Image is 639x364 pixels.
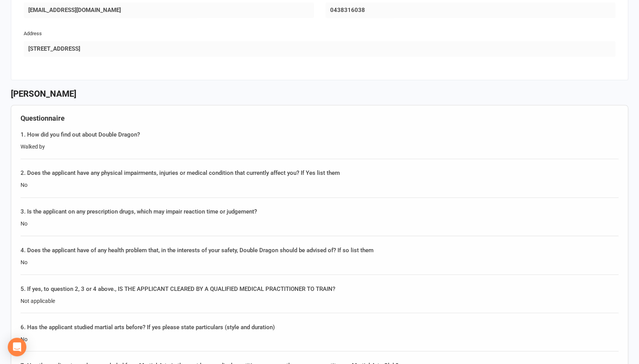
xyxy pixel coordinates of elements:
div: 3. Is the applicant on any prescription drugs, which may impair reaction time or judgement? [21,207,618,216]
div: No [21,219,618,228]
div: No [21,181,618,189]
div: 4. Does the applicant have of any health problem that, in the interests of your safety, Double Dr... [21,245,618,255]
div: No [21,258,618,266]
h4: Questionnaire [21,114,618,122]
div: Open Intercom Messenger [8,338,26,356]
h3: [PERSON_NAME] [11,89,628,99]
div: No [21,335,618,343]
div: 5. If yes, to question 2, 3 or 4 above., IS THE APPLICANT CLEARED BY A QUALIFIED MEDICAL PRACTITI... [21,284,618,293]
div: Walked by [21,142,618,151]
div: 2. Does the applicant have any physical impairments, injuries or medical condition that currently... [21,168,618,178]
div: 6. Has the applicant studied martial arts before? If yes please state particulars (style and dura... [21,322,618,332]
div: 1. How did you find out about Double Dragon? [21,130,618,139]
div: Not applicable [21,296,618,305]
label: Address [24,30,42,38]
